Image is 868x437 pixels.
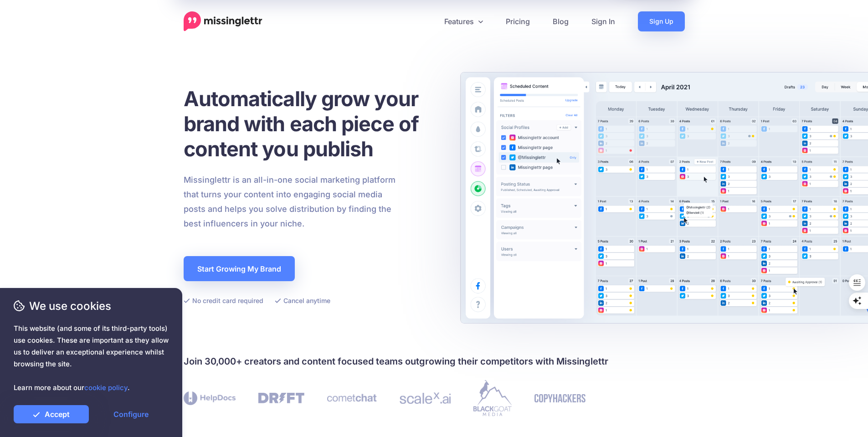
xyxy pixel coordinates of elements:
[580,11,627,31] a: Sign In
[184,256,295,281] a: Start Growing My Brand
[184,11,262,31] a: Home
[93,405,169,423] a: Configure
[433,11,494,31] a: Features
[494,11,541,31] a: Pricing
[14,298,169,314] span: We use cookies
[184,86,441,161] h1: Automatically grow your brand with each piece of content you publish
[184,173,396,231] p: Missinglettr is an all-in-one social marketing platform that turns your content into engaging soc...
[275,295,330,306] li: Cancel anytime
[541,11,580,31] a: Blog
[14,405,89,423] a: Accept
[638,11,685,31] a: Sign Up
[184,354,685,369] h4: Join 30,000+ creators and content focused teams outgrowing their competitors with Missinglettr
[14,323,169,394] span: This website (and some of its third-party tools) use cookies. These are important as they allow u...
[184,295,263,306] li: No credit card required
[84,383,128,392] a: cookie policy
